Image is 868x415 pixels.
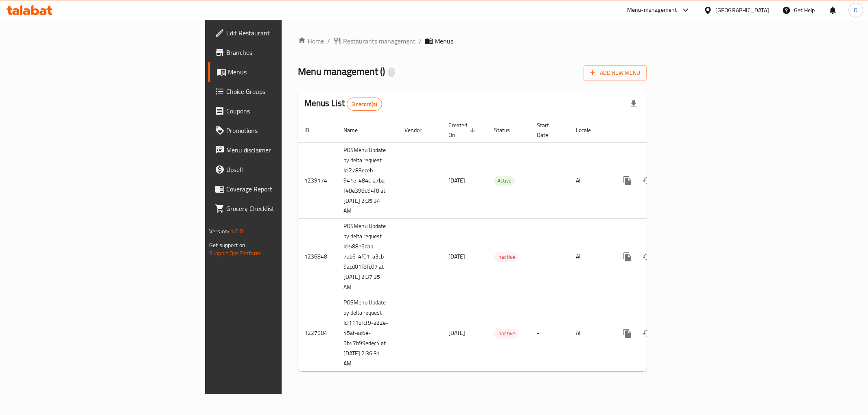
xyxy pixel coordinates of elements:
[343,125,368,135] span: Name
[226,184,343,194] span: Coverage Report
[208,43,350,62] a: Branches
[637,171,657,190] button: Change Status
[618,324,637,343] button: more
[230,226,243,237] span: 1.0.0
[226,145,343,155] span: Menu disclaimer
[530,295,569,372] td: -
[537,120,560,140] span: Start Date
[209,248,261,259] a: Support.OpsPlatform
[333,36,415,46] a: Restaurants management
[854,6,857,15] span: O
[226,87,343,96] span: Choice Groups
[637,324,657,343] button: Change Status
[494,329,518,338] span: Inactive
[337,295,398,372] td: POSMenu Update by delta request Id:111bfcf9-a22e-45af-ac6e-5b47b99edec4 at [DATE] 2:36:31 AM
[637,247,657,267] button: Change Status
[715,6,769,15] div: [GEOGRAPHIC_DATA]
[618,171,637,190] button: more
[298,62,385,80] span: Menu management ( )
[347,98,382,111] div: Total records count
[494,176,515,186] div: Active
[569,219,611,295] td: All
[618,247,637,267] button: more
[298,118,702,372] table: enhanced table
[530,142,569,219] td: -
[448,175,465,186] span: [DATE]
[530,219,569,295] td: -
[337,219,398,295] td: POSMenu Update by delta request Id:588e6dab-7ab6-4f01-a3cb-9acd01f8fc07 at [DATE] 2:37:35 AM
[435,36,453,46] span: Menus
[304,125,320,135] span: ID
[208,199,350,218] a: Grocery Checklist
[337,142,398,219] td: POSMenu Update by delta request Id:2789eceb-941e-484c-a7ba-f48e398d94f8 at [DATE] 2:35:34 AM
[226,28,343,38] span: Edit Restaurant
[494,252,518,262] div: Inactive
[448,251,465,262] span: [DATE]
[576,125,601,135] span: Locale
[569,142,611,219] td: All
[226,48,343,57] span: Branches
[226,204,343,213] span: Grocery Checklist
[448,120,478,140] span: Created On
[208,121,350,140] a: Promotions
[208,179,350,199] a: Coverage Report
[448,328,465,338] span: [DATE]
[226,106,343,116] span: Coupons
[228,67,343,77] span: Menus
[304,97,382,111] h2: Menus List
[569,295,611,372] td: All
[494,125,520,135] span: Status
[584,65,647,80] button: Add New Menu
[209,240,247,250] span: Get support on:
[419,36,422,46] li: /
[209,226,229,237] span: Version:
[208,101,350,121] a: Coupons
[611,118,702,143] th: Actions
[208,82,350,101] a: Choice Groups
[404,125,432,135] span: Vendor
[226,126,343,135] span: Promotions
[590,68,640,78] span: Add New Menu
[208,62,350,82] a: Menus
[226,165,343,174] span: Upsell
[494,252,518,262] span: Inactive
[343,36,415,46] span: Restaurants management
[208,160,350,179] a: Upsell
[627,5,677,15] div: Menu-management
[347,100,382,108] span: 3 record(s)
[494,176,515,185] span: Active
[624,94,643,114] div: Export file
[494,329,518,339] div: Inactive
[298,36,647,46] nav: breadcrumb
[208,140,350,160] a: Menu disclaimer
[208,23,350,43] a: Edit Restaurant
